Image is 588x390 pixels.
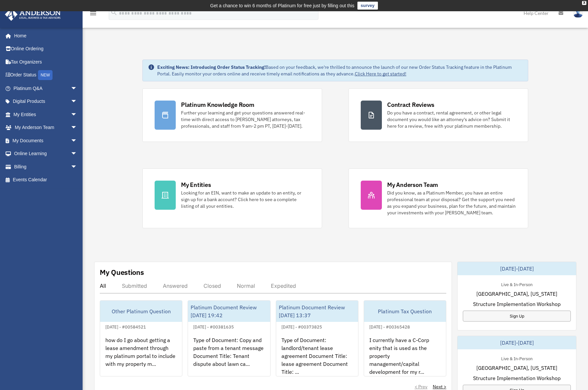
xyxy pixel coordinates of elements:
[71,147,84,161] span: arrow_drop_down
[271,282,296,289] div: Expedited
[387,109,516,129] div: Do you have a contract, rental agreement, or other legal document you would like an attorney's ad...
[100,267,144,277] div: My Questions
[496,281,538,287] div: Live & In-Person
[473,300,561,308] span: Structure Implementation Workshop
[89,12,97,17] a: menu
[349,88,528,142] a: Contract Reviews Do you have a contract, rental agreement, or other legal document you would like...
[71,160,84,174] span: arrow_drop_down
[355,71,406,77] a: Click Here to get started!
[188,301,270,322] div: Platinum Document Review [DATE] 19:42
[142,168,322,228] a: My Entities Looking for an EIN, want to make an update to an entity, or sign up for a bank accoun...
[110,9,118,16] i: search
[364,301,446,322] div: Platinum Tax Question
[364,331,446,382] div: I currently have a C-Corp enity that is used as the property management/capital development for m...
[387,101,434,109] div: Contract Reviews
[38,70,53,80] div: NEW
[582,1,586,5] div: close
[122,282,147,289] div: Submitted
[181,190,310,209] div: Looking for an EIN, want to make an update to an entity, or sign up for a bank account? Click her...
[181,109,310,129] div: Further your learning and get your questions answered real-time with direct access to [PERSON_NAM...
[100,331,182,382] div: how do I go about getting a lease amendment through my platinum portal to include with my propert...
[473,374,561,382] span: Structure Implementation Workshop
[5,173,87,187] a: Events Calendar
[5,29,84,42] a: Home
[387,181,438,189] div: My Anderson Team
[188,331,270,382] div: Type of Document: Copy and paste from a tenant message Document Title: Tenant dispute about lawn ...
[496,355,538,362] div: Live & In-Person
[5,42,87,56] a: Online Ordering
[573,8,583,18] img: User Pic
[276,301,358,322] div: Platinum Document Review [DATE] 13:37
[364,300,446,376] a: Platinum Tax Question[DATE] - #00365428I currently have a C-Corp enity that is used as the proper...
[157,64,523,77] div: Based on your feedback, we're thrilled to announce the launch of our new Order Status Tracking fe...
[71,95,84,108] span: arrow_drop_down
[276,331,358,382] div: Type of Document: landlord/tenant lease agreement Document Title: lease agreement Document Title:...
[458,336,576,349] div: [DATE]-[DATE]
[142,88,322,142] a: Platinum Knowledge Room Further your learning and get your questions answered real-time with dire...
[203,282,221,289] div: Closed
[71,121,84,135] span: arrow_drop_down
[5,68,87,82] a: Order StatusNEW
[349,168,528,228] a: My Anderson Team Did you know, as a Platinum Member, you have an entire professional team at your...
[71,82,84,95] span: arrow_drop_down
[188,300,270,376] a: Platinum Document Review [DATE] 19:42[DATE] - #00381635Type of Document: Copy and paste from a te...
[181,181,211,189] div: My Entities
[163,282,188,289] div: Answered
[188,323,239,330] div: [DATE] - #00381635
[5,82,87,95] a: Platinum Q&Aarrow_drop_down
[5,134,87,147] a: My Documentsarrow_drop_down
[5,147,87,160] a: Online Learningarrow_drop_down
[71,134,84,148] span: arrow_drop_down
[71,108,84,121] span: arrow_drop_down
[100,282,106,289] div: All
[89,9,97,17] i: menu
[476,364,557,372] span: [GEOGRAPHIC_DATA], [US_STATE]
[100,301,182,322] div: Other Platinum Question
[3,8,63,21] img: Anderson Advisors Platinum Portal
[5,55,87,68] a: Tax Organizers
[433,383,446,390] a: Next >
[5,108,87,121] a: My Entitiesarrow_drop_down
[276,323,327,330] div: [DATE] - #00373825
[387,190,516,216] div: Did you know, as a Platinum Member, you have an entire professional team at your disposal? Get th...
[476,290,557,298] span: [GEOGRAPHIC_DATA], [US_STATE]
[364,323,415,330] div: [DATE] - #00365428
[210,2,354,10] div: Get a chance to win 6 months of Platinum for free just by filling out this
[100,323,151,330] div: [DATE] - #00584521
[458,262,576,275] div: [DATE]-[DATE]
[5,95,87,108] a: Digital Productsarrow_drop_down
[357,2,378,10] a: survey
[237,282,255,289] div: Normal
[157,64,266,70] strong: Exciting News: Introducing Order Status Tracking!
[463,311,571,322] a: Sign Up
[276,300,358,376] a: Platinum Document Review [DATE] 13:37[DATE] - #00373825Type of Document: landlord/tenant lease ag...
[5,160,87,173] a: Billingarrow_drop_down
[181,101,254,109] div: Platinum Knowledge Room
[5,121,87,134] a: My Anderson Teamarrow_drop_down
[100,300,182,376] a: Other Platinum Question[DATE] - #00584521how do I go about getting a lease amendment through my p...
